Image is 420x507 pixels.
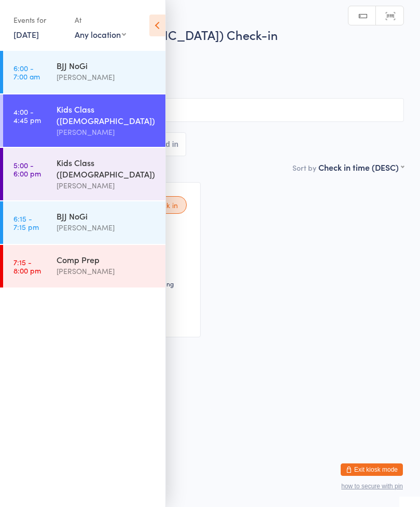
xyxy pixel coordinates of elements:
[57,103,157,126] div: Kids Class ([DEMOGRAPHIC_DATA])
[13,214,39,231] time: 6:15 - 7:15 pm
[3,245,165,287] a: 7:15 -8:00 pmComp Prep[PERSON_NAME]
[16,26,404,43] h2: Kids Class ([DEMOGRAPHIC_DATA]) Check-in
[16,79,404,90] span: Brazilian Jiu-Jitsu
[57,60,157,71] div: BJJ NoGi
[13,258,41,275] time: 7:15 - 8:00 pm
[57,210,157,222] div: BJJ NoGi
[16,69,388,79] span: [STREET_ADDRESS]
[13,64,40,80] time: 6:00 - 7:00 am
[341,463,403,476] button: Exit kiosk mode
[57,222,157,234] div: [PERSON_NAME]
[57,126,157,138] div: [PERSON_NAME]
[57,157,157,180] div: Kids Class ([DEMOGRAPHIC_DATA])
[57,71,157,83] div: [PERSON_NAME]
[318,161,404,173] div: Check in time (DESC)
[16,59,388,69] span: [PERSON_NAME]
[13,29,39,40] a: [DATE]
[57,265,157,277] div: [PERSON_NAME]
[57,254,157,265] div: Comp Prep
[75,11,126,29] div: At
[16,48,388,59] span: [DATE] 4:00pm
[13,11,64,29] div: Events for
[13,107,41,124] time: 4:00 - 4:45 pm
[3,51,165,93] a: 6:00 -7:00 amBJJ NoGi[PERSON_NAME]
[3,201,165,244] a: 6:15 -7:15 pmBJJ NoGi[PERSON_NAME]
[341,483,403,490] button: how to secure with pin
[57,180,157,191] div: [PERSON_NAME]
[16,98,404,122] input: Search
[13,161,41,177] time: 5:00 - 6:00 pm
[3,148,165,200] a: 5:00 -6:00 pmKids Class ([DEMOGRAPHIC_DATA])[PERSON_NAME]
[75,29,126,40] div: Any location
[292,162,316,173] label: Sort by
[3,94,165,147] a: 4:00 -4:45 pmKids Class ([DEMOGRAPHIC_DATA])[PERSON_NAME]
